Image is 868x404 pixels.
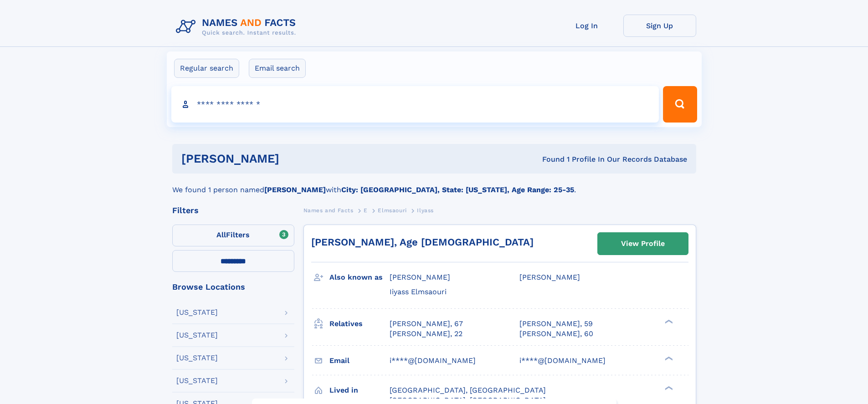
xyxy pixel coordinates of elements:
div: Browse Locations [172,283,294,291]
label: Regular search [174,59,239,78]
div: View Profile [621,233,665,254]
h1: [PERSON_NAME] [181,153,411,164]
div: [US_STATE] [176,332,218,339]
a: View Profile [598,233,688,255]
div: We found 1 person named with . [172,174,696,195]
h3: Relatives [329,316,390,332]
a: Elmsaouri [378,205,406,216]
button: Search Button [663,86,697,123]
div: [US_STATE] [176,309,218,316]
input: search input [171,86,659,123]
span: Elmsaouri [378,207,406,214]
div: ❯ [663,318,673,324]
span: E [364,207,368,214]
span: [PERSON_NAME] [390,273,450,281]
b: City: [GEOGRAPHIC_DATA], State: [US_STATE], Age Range: 25-35 [341,185,574,194]
label: Email search [249,59,306,78]
span: [PERSON_NAME] [519,273,580,281]
a: Names and Facts [303,205,354,216]
div: [US_STATE] [176,354,218,362]
b: [PERSON_NAME] [264,185,326,194]
label: Filters [172,225,294,246]
a: [PERSON_NAME], 22 [390,329,462,339]
div: [US_STATE] [176,377,218,384]
a: [PERSON_NAME], 59 [519,319,593,329]
h3: Lived in [329,383,390,398]
h3: Email [329,353,390,368]
div: ❯ [663,355,673,361]
span: All [216,230,226,239]
img: Logo Names and Facts [172,15,303,39]
span: Ilyass [417,207,434,214]
a: E [364,205,368,216]
div: Found 1 Profile In Our Records Database [411,154,687,164]
a: [PERSON_NAME], 67 [390,319,463,329]
a: [PERSON_NAME], Age [DEMOGRAPHIC_DATA] [311,236,534,248]
span: Iiyass Elmsaouri [390,287,447,296]
div: Filters [172,206,294,215]
span: [GEOGRAPHIC_DATA], [GEOGRAPHIC_DATA] [390,386,546,394]
a: Log In [550,15,623,37]
a: [PERSON_NAME], 60 [519,329,593,339]
a: Sign Up [623,15,696,37]
div: ❯ [663,385,673,391]
h3: Also known as [329,270,390,285]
